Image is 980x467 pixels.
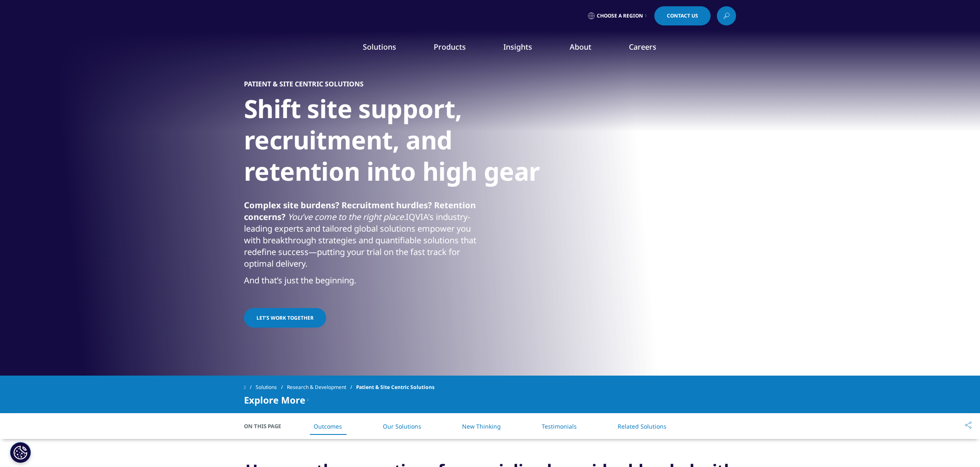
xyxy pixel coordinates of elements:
span: Explore More [244,395,305,405]
span: Let’s work together [256,314,314,321]
p: And that’s just the beginning. [244,275,488,291]
a: Let’s work together [244,308,326,328]
h1: Shift site support, recruitment, and retention into high gear [244,93,557,192]
a: About [570,42,591,52]
a: Contact Us [654,6,711,25]
a: Testimonials [542,422,577,430]
h5: Patient & Site Centric Solutions [244,80,364,88]
span: Contact Us [667,13,698,18]
nav: Primary [314,29,736,68]
button: Cookies Settings [10,442,31,463]
a: Solutions [363,42,396,52]
span: Choose a Region [597,13,643,19]
p: IQVIA’s industry-leading experts and tailored global solutions empower you with breakthrough stra... [244,199,488,275]
strong: Complex site burdens? Recruitment hurdles? Retention concerns? [244,199,476,222]
a: Careers [629,42,656,52]
a: Insights [503,42,532,52]
a: Outcomes [314,422,342,430]
a: Related Solutions [618,422,666,430]
a: Our Solutions [383,422,421,430]
a: Products [434,42,466,52]
a: Solutions [256,380,287,395]
a: Research & Development [287,380,356,395]
span: Patient & Site Centric Solutions [356,380,435,395]
em: You’ve come to the right place. [288,211,406,222]
a: New Thinking [462,422,501,430]
span: On This Page [244,422,290,430]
